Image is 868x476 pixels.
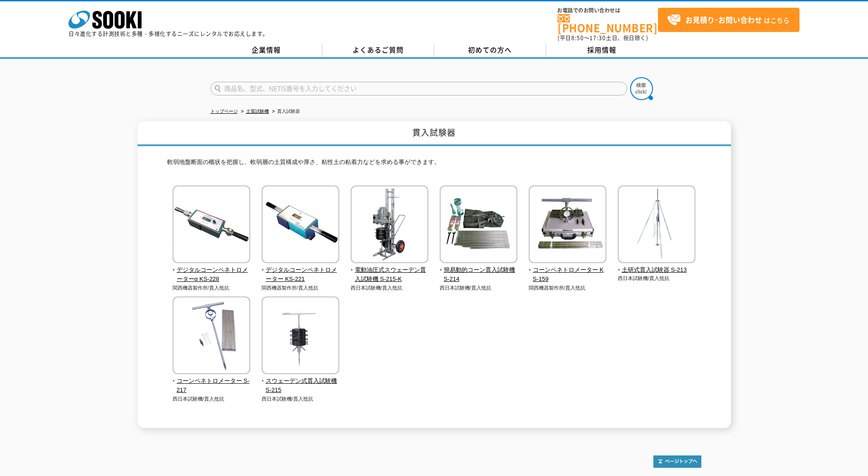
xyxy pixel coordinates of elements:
a: 簡易動的コーン貫入試験機 S-214 [440,257,518,284]
span: デジタルコーンペネトロメーターα KS-228 [173,265,251,285]
input: 商品名、型式、NETIS番号を入力してください [210,82,627,95]
span: デジタルコーンペネトロメーター KS-221 [262,265,340,285]
span: はこちら [667,13,789,27]
img: デジタルコーンペネトロメーターα KS-228 [173,185,250,265]
p: 日々進化する計測技術と多種・多様化するニーズにレンタルでお応えします。 [68,31,268,37]
img: 土研式貫入試験器 S-213 [618,185,695,265]
p: 西日本試験機/貫入抵抗 [173,395,251,403]
a: 初めての方へ [434,43,546,57]
img: コーンペネトロメーター KS-159 [529,185,606,265]
p: 関西機器製作所/貫入抵抗 [262,284,340,292]
img: トップページへ [653,455,701,468]
p: 西日本試験機/貫入抵抗 [262,395,340,403]
strong: お見積り･お問い合わせ [685,14,762,25]
img: 電動油圧式スウェーデン貫入試験機 S-215-K [351,185,428,265]
a: デジタルコーンペネトロメーター KS-221 [262,257,340,284]
img: btn_search.png [630,77,653,100]
img: デジタルコーンペネトロメーター KS-221 [262,185,339,265]
a: 電動油圧式スウェーデン貫入試験機 S-215-K [351,257,429,284]
p: 西日本試験機/貫入抵抗 [440,284,518,292]
a: トップページ [210,109,238,114]
a: スウェーデン式貫入試験機 S-215 [262,368,340,395]
a: お見積り･お問い合わせはこちら [658,8,800,32]
img: コーンペネトロメーター S-217 [173,296,250,376]
span: 8:50 [571,34,584,42]
p: 西日本試験機/貫入抵抗 [351,284,429,292]
img: スウェーデン式貫入試験機 S-215 [262,296,339,376]
span: お電話でのお問い合わせは [558,8,658,13]
span: 土研式貫入試験器 S-213 [618,265,696,275]
p: 関西機器製作所/貫入抵抗 [529,284,607,292]
a: 採用情報 [546,43,658,57]
a: [PHONE_NUMBER] [558,14,658,33]
a: 企業情報 [210,43,322,57]
a: 土研式貫入試験器 S-213 [618,257,696,275]
span: コーンペネトロメーター KS-159 [529,265,607,285]
a: 土質試験機 [246,109,269,114]
p: 軟弱地盤断面の概状を把握し、軟弱層の土質構成や厚さ、粘性土の粘着力などを求める事ができます。 [167,158,701,172]
span: コーンペネトロメーター S-217 [173,376,251,396]
p: 西日本試験機/貫入抵抗 [618,275,696,282]
a: よくあるご質問 [322,43,434,57]
span: (平日 ～ 土日、祝日除く) [558,34,648,42]
a: デジタルコーンペネトロメーターα KS-228 [173,257,251,284]
a: コーンペネトロメーター KS-159 [529,257,607,284]
img: 簡易動的コーン貫入試験機 S-214 [440,185,517,265]
span: 電動油圧式スウェーデン貫入試験機 S-215-K [351,265,429,285]
span: 初めての方へ [468,45,512,55]
span: 17:30 [589,34,606,42]
span: 簡易動的コーン貫入試験機 S-214 [440,265,518,285]
h1: 貫入試験器 [137,121,731,146]
li: 貫入試験器 [270,107,300,116]
span: スウェーデン式貫入試験機 S-215 [262,376,340,396]
p: 関西機器製作所/貫入抵抗 [173,284,251,292]
a: コーンペネトロメーター S-217 [173,368,251,395]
